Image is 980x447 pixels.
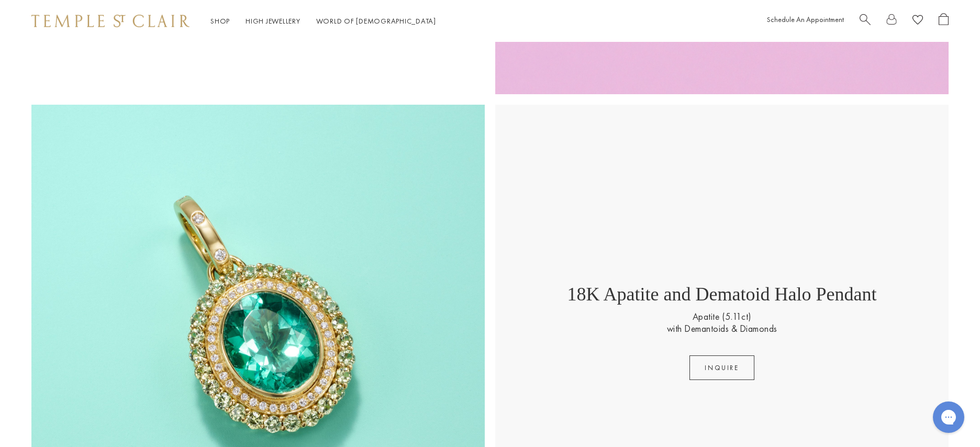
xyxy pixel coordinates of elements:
[689,355,754,380] button: inquire
[667,322,777,334] p: with Demantoids & Diamonds
[912,13,923,29] a: View Wishlist
[767,15,844,24] a: Schedule An Appointment
[316,16,436,26] a: World of [DEMOGRAPHIC_DATA]World of [DEMOGRAPHIC_DATA]
[567,283,877,310] p: 18K Apatite and Dematoid Halo Pendant
[939,13,949,29] a: Open Shopping Bag
[860,13,871,29] a: Search
[246,16,300,26] a: High JewelleryHigh Jewellery
[31,15,190,27] img: Temple St. Clair
[928,398,970,437] iframe: Gorgias live chat messenger
[210,15,436,28] nav: Main navigation
[210,16,230,26] a: ShopShop
[693,310,752,322] p: Apatite (5.11ct)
